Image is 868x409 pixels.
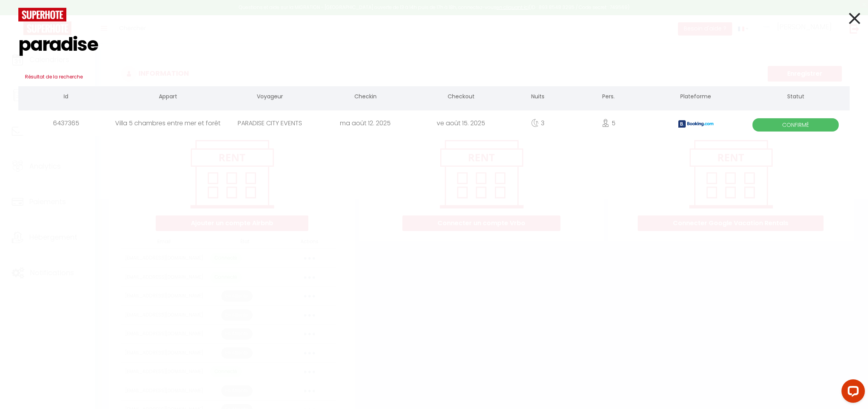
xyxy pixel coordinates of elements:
th: Checkout [413,86,509,108]
input: Tapez pour rechercher... [18,21,850,68]
div: ma août 12. 2025 [318,110,413,136]
img: logo [18,8,66,21]
div: 5 [567,110,650,136]
th: Statut [742,86,850,108]
th: Nuits [509,86,567,108]
th: Checkin [318,86,413,108]
th: Id [18,86,114,108]
iframe: LiveChat chat widget [835,376,868,409]
div: 3 [509,110,567,136]
img: booking2.png [678,120,713,128]
th: Voyageur [222,86,318,108]
div: PARADISE CITY EVENTS [222,110,318,136]
span: Confirmé [752,118,839,132]
div: ve août 15. 2025 [413,110,509,136]
div: Villa 5 chambres entre mer et forêt [114,110,222,136]
th: Pers. [567,86,650,108]
div: 6437365 [18,110,114,136]
th: Appart [114,86,222,108]
th: Plateforme [650,86,742,108]
h3: Résultat de la recherche [18,68,850,86]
